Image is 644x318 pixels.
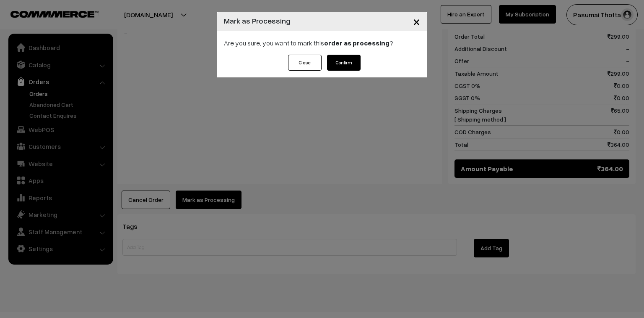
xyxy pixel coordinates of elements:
[217,31,427,55] div: Are you sure, you want to mark this ?
[327,55,361,71] button: Confirm
[406,8,427,34] button: Close
[413,13,420,29] span: ×
[224,15,291,26] h4: Mark as Processing
[324,39,390,47] strong: order as processing
[288,55,322,71] button: Close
